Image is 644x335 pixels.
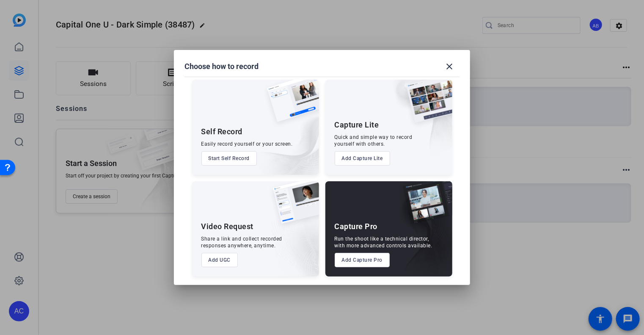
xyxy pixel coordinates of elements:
div: Quick and simple way to record yourself with others. [335,134,413,147]
button: Add UGC [201,253,238,267]
img: ugc-content.png [267,181,319,233]
div: Capture Lite [335,120,379,130]
img: embarkstudio-ugc-content.png [270,208,319,277]
img: embarkstudio-self-record.png [245,98,319,175]
div: Run the shoot like a technical director, with more advanced controls available. [335,235,432,249]
img: self-record.png [261,80,319,130]
div: Easily record yourself or your screen. [201,141,293,147]
mat-icon: close [444,61,454,72]
div: Capture Pro [335,221,378,232]
button: Add Capture Pro [335,253,390,267]
div: Self Record [201,127,243,137]
button: Add Capture Lite [335,151,390,166]
button: Start Self Record [201,151,257,166]
img: embarkstudio-capture-lite.png [377,80,452,164]
div: Share a link and collect recorded responses anywhere, anytime. [201,235,283,249]
img: capture-lite.png [400,80,452,131]
div: Video Request [201,221,254,232]
h1: Choose how to record [184,61,259,72]
img: embarkstudio-capture-pro.png [390,192,452,277]
img: capture-pro.png [396,181,452,233]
